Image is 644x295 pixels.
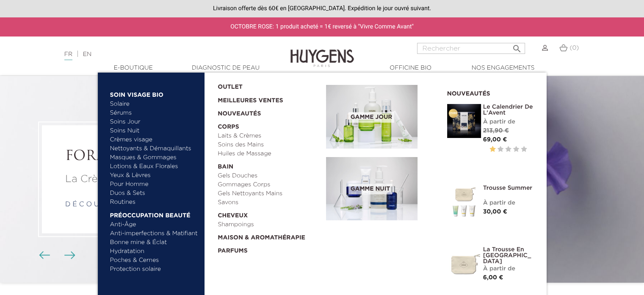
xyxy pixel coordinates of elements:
div: Boutons du carrousel [42,249,70,262]
a: Cheveux [218,207,320,220]
img: La Trousse en Coton [447,247,481,281]
a: Gamme nuit [326,157,434,221]
a: Bonne mine & Éclat [110,238,199,247]
img: Huygens [290,36,354,68]
a: Duos & Sets [110,189,199,198]
input: Rechercher [417,43,525,54]
div: À partir de [483,199,534,208]
h2: Nouveautés [447,87,534,98]
p: La Crème Élixir Nuit Phyto-Rétinol [65,171,244,187]
span: Gamme nuit [348,184,392,194]
a: Lotions & Eaux Florales [110,162,199,171]
a: Savons [218,198,320,207]
a: Soins Nuit [110,126,191,135]
a: Hydratation [110,247,199,256]
a: Laits & Crèmes [218,132,320,140]
a: Nettoyants & Démaquillants [110,144,199,153]
a: Crèmes visage [110,135,199,144]
a: Bain [218,158,320,171]
label: 1 [489,144,495,155]
a: Parfums [218,242,320,256]
img: Le Calendrier de L'Avent [447,104,481,138]
a: Officine Bio [368,64,453,73]
span: 6,00 € [483,275,503,281]
label: 3 [505,144,511,155]
a: Pour Homme [110,180,199,189]
a: EN [83,51,91,57]
a: Soin Visage Bio [110,86,199,100]
a: Gels Nettoyants Mains [218,189,320,198]
a: Anti-imperfections & Matifiant [110,229,199,238]
a: Préoccupation beauté [110,207,199,220]
a: Meilleures Ventes [218,92,312,105]
a: Corps [218,118,320,132]
a: Yeux & Lèvres [110,171,199,180]
label: 5 [521,144,527,155]
h2: FORMULE AMÉLIORÉE [65,149,244,165]
img: routine_nuit_banner.jpg [326,157,417,221]
a: Sérums [110,109,199,118]
a: Gels Douches [218,171,320,180]
a: Le Calendrier de L'Avent [483,104,534,116]
img: Trousse Summer [447,185,481,219]
a: Maison & Aromathérapie [218,229,320,242]
a: Soins Jour [110,118,199,126]
label: 2 [498,144,503,155]
a: Nos engagements [461,64,545,73]
label: 4 [513,144,519,155]
a: Poches & Cernes [110,256,199,265]
a: Shampoings [218,220,320,229]
a: Gommages Corps [218,180,320,189]
a: Protection solaire [110,265,199,274]
img: routine_jour_banner.jpg [326,85,417,149]
a: FR [64,51,72,60]
span: 69,00 € [483,137,507,143]
a: La Trousse en [GEOGRAPHIC_DATA] [483,247,534,264]
span: 213,90 € [483,128,509,134]
div: | [60,49,262,59]
a: Routines [110,198,199,207]
a: E-Boutique [91,64,176,73]
a: Masques & Gommages [110,153,199,162]
a: Anti-Âge [110,220,199,229]
a: Solaire [110,100,199,109]
span: (0) [569,45,579,51]
a: Gamme jour [326,85,434,149]
span: Gamme jour [348,112,394,123]
div: À partir de [483,118,534,126]
a: Soins des Mains [218,140,320,149]
a: Huiles de Massage [218,149,320,158]
a: d é c o u v r i r [65,201,124,208]
a: Trousse Summer [483,185,534,191]
a: Diagnostic de peau [183,64,268,73]
div: À partir de [483,264,534,273]
span: 30,00 € [483,209,507,215]
a: OUTLET [218,79,312,92]
a: Nouveautés [218,105,320,118]
button:  [509,40,524,52]
i:  [511,41,522,51]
